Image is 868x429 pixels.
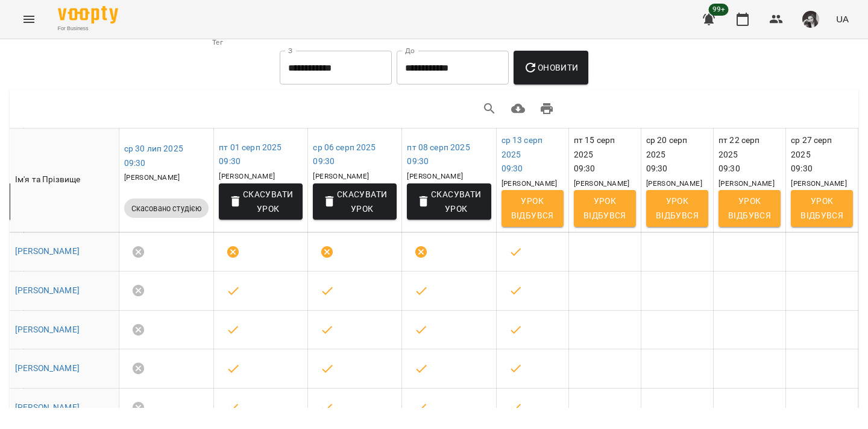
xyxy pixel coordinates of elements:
span: [PERSON_NAME] [574,179,630,188]
span: [PERSON_NAME] [502,179,558,188]
span: Скасувати Урок [417,187,481,216]
button: Оновити [514,51,588,84]
p: Тег [212,37,446,49]
span: For Business [58,25,118,33]
a: ср 30 лип 202509:30 [124,144,183,168]
span: Урок відбувся [728,194,771,223]
button: Скасувати Урок [313,183,397,220]
span: Оновити [523,60,578,75]
button: Урок відбувся [502,190,564,226]
a: [PERSON_NAME] [15,246,80,256]
div: Ім'я та Прізвище [15,173,113,187]
a: ср 06 серп 202509:30 [313,142,376,167]
a: ср 13 серп 202509:30 [502,135,542,173]
img: Voopty Logo [58,6,118,24]
button: Скасувати Урок [407,183,491,220]
span: 99+ [709,4,729,16]
button: Завантажити CSV [504,94,533,123]
button: Друк [532,94,561,123]
button: Урок відбувся [719,190,781,226]
span: [PERSON_NAME] [124,173,180,182]
button: Search [475,94,504,123]
span: Урок відбувся [656,194,699,223]
span: [PERSON_NAME] [407,172,463,180]
span: [PERSON_NAME] [313,172,369,180]
th: ср 27 серп 2025 09:30 [786,129,858,232]
span: Скасувати Урок [322,187,387,216]
th: пт 22 серп 2025 09:30 [714,129,786,232]
button: Урок відбувся [574,190,636,226]
a: пт 08 серп 202509:30 [407,142,470,167]
span: Урок відбувся [800,194,843,223]
span: Урок відбувся [583,194,626,223]
span: Скасовано студією [124,202,209,216]
img: 0dd478c4912f2f2e7b05d6c829fd2aac.png [802,11,819,28]
button: Скасувати Урок [219,183,303,220]
span: [PERSON_NAME] [646,179,702,188]
span: Урок відбувся [511,194,554,223]
button: Menu [14,5,43,34]
a: [PERSON_NAME] [15,402,80,412]
th: ср 20 серп 2025 09:30 [641,129,713,232]
a: пт 01 серп 202509:30 [219,142,281,167]
th: пт 15 серп 2025 09:30 [568,129,641,232]
span: [PERSON_NAME] [719,179,775,188]
span: Скасувати Урок [228,187,293,216]
button: Урок відбувся [646,190,708,226]
span: [PERSON_NAME] [219,172,275,180]
span: UA [836,13,849,25]
a: [PERSON_NAME] [15,363,80,373]
span: [PERSON_NAME] [791,179,847,188]
button: UA [831,8,854,30]
a: [PERSON_NAME] [15,285,80,295]
a: [PERSON_NAME] [15,325,80,334]
button: Урок відбувся [791,190,853,226]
